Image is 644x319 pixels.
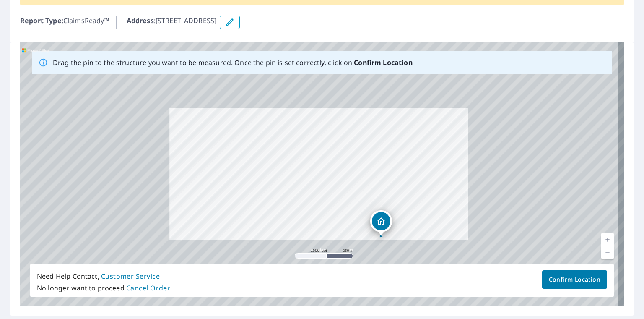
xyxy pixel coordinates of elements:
p: : ClaimsReady™ [20,16,109,29]
button: Confirm Location [542,270,607,289]
b: Confirm Location [354,58,412,67]
p: Drag the pin to the structure you want to be measured. Once the pin is set correctly, click on [53,58,413,68]
span: Confirm Location [549,275,600,285]
a: Current Level 15, Zoom Out [601,246,614,259]
b: Address [127,16,154,25]
a: Current Level 15, Zoom In [601,233,614,246]
b: Report Type [20,16,62,25]
p: No longer want to proceed [37,282,170,294]
p: : [STREET_ADDRESS] [127,16,217,29]
div: Dropped pin, building 1, Residential property, 6013 Highway 584 Liberty, MS 39645 [370,210,392,236]
button: Cancel Order [126,282,171,294]
p: Need Help Contact, [37,270,170,282]
button: Customer Service [101,270,160,282]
